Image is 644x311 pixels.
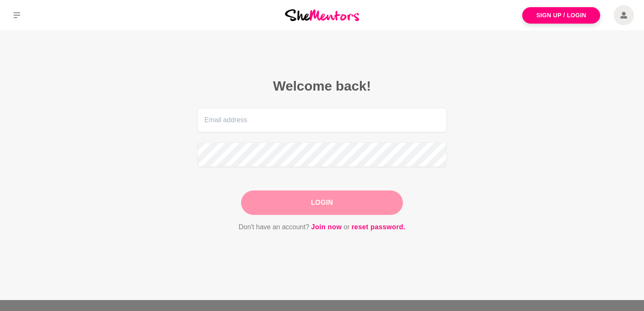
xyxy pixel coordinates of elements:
[522,7,600,24] a: Sign Up / Login
[352,222,405,233] a: reset password.
[285,9,359,21] img: She Mentors Logo
[197,78,447,94] h2: Welcome back!
[197,108,447,132] input: Email address
[197,222,447,233] p: Don't have an account? or
[311,222,342,233] a: Join now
